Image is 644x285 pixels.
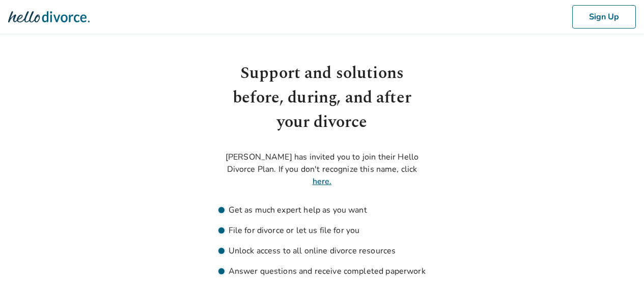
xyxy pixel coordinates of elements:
[218,224,426,237] li: File for divorce or let us file for you
[218,61,426,135] h1: Support and solutions before, during, and after your divorce
[218,204,426,216] li: Get as much expert help as you want
[313,176,332,187] a: here.
[218,265,426,277] li: Answer questions and receive completed paperwork
[572,5,636,29] button: Sign Up
[218,151,426,188] p: [PERSON_NAME] has invited you to join their Hello Divorce Plan. If you don't recognize this name,...
[218,245,426,257] li: Unlock access to all online divorce resources
[8,7,90,27] img: Hello Divorce Logo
